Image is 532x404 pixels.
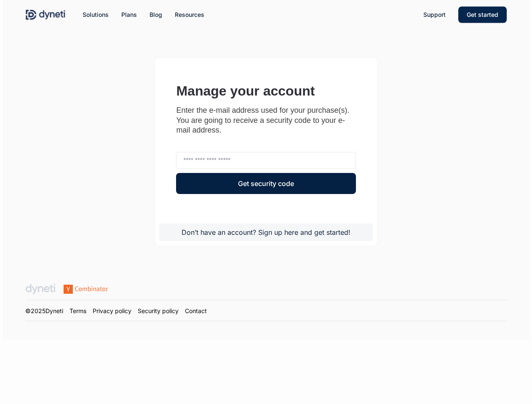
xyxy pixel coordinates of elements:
[150,10,162,19] a: Blog
[423,10,446,19] a: Support
[25,8,66,21] img: Dyneti Technologies
[176,106,356,135] div: Enter the e-mail address used for your purchase(s). You are going to receive a security code to y...
[31,307,45,314] span: 2025
[83,11,109,18] span: Solutions
[121,10,137,19] a: Plans
[176,173,356,194] button: Get security code
[70,307,86,314] a: Terms
[467,11,498,18] span: Get started
[185,307,207,314] a: Contact
[138,307,179,314] a: Security policy
[150,11,162,18] span: Blog
[458,10,507,19] a: Get started
[176,83,356,99] div: Manage your account
[25,307,63,314] a: ©2025Dyneti
[423,11,446,18] span: Support
[83,10,109,19] a: Solutions
[121,11,137,18] span: Plans
[175,11,204,18] span: Resources
[93,307,131,314] a: Privacy policy
[175,10,204,19] a: Resources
